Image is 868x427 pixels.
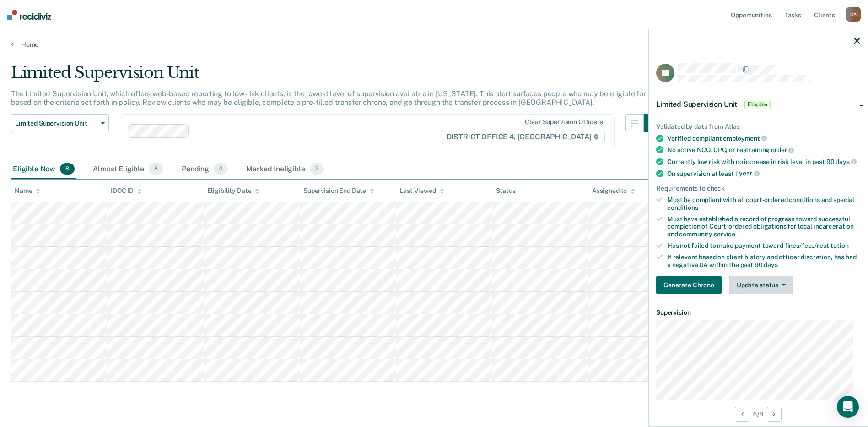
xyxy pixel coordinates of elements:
[667,170,860,178] div: On supervision at least 1
[399,187,444,195] div: Last Viewed
[111,187,142,195] div: IDOC ID
[667,253,860,269] div: If relevant based on client history and officer discretion, has had a negative UA within the past 90
[60,163,75,175] span: 8
[656,185,860,192] div: Requirements to check
[11,63,662,89] div: Limited Supervision Unit
[667,196,860,212] div: Must be compliant with all court-ordered conditions and special conditions
[15,187,40,195] div: Name
[714,230,735,238] span: service
[785,242,849,249] span: fines/fees/restitution
[149,163,163,175] span: 8
[667,158,860,166] div: Currently low risk with no increase in risk level in past 90
[729,276,793,294] button: Update status
[667,215,860,238] div: Must have established a record of progress toward successful completion of Court-ordered obligati...
[846,7,861,22] div: C A
[656,276,722,294] button: Generate Chrono
[592,187,635,195] div: Assigned to
[723,135,766,142] span: employment
[496,187,516,195] div: Status
[11,89,662,107] p: The Limited Supervision Unit, which offers web-based reporting to low-risk clients, is the lowest...
[15,120,97,127] span: Limited Supervision Unit
[764,261,777,268] span: days
[11,159,76,180] div: Eligible Now
[649,402,868,426] div: 6 / 8
[207,187,260,195] div: Eligibility Date
[656,309,860,317] dt: Supervision
[767,407,782,422] button: Next Opportunity
[667,242,860,250] div: Has not failed to make payment toward
[771,146,794,153] span: order
[667,146,860,154] div: No active NCO, CPO, or restraining
[310,163,324,175] span: 2
[656,123,860,131] div: Validated by data from Atlas
[837,396,859,418] div: Open Intercom Messenger
[525,118,603,126] div: Clear supervision officers
[836,158,856,165] span: days
[656,276,725,294] a: Navigate to form link
[667,134,860,142] div: Verified compliant
[739,170,759,177] span: year
[735,407,749,422] button: Previous Opportunity
[214,163,228,175] span: 0
[649,90,868,119] div: Limited Supervision UnitEligible
[441,130,605,144] span: DISTRICT OFFICE 4, [GEOGRAPHIC_DATA]
[91,159,165,180] div: Almost Eligible
[7,10,51,20] img: Recidiviz
[11,40,857,49] a: Home
[656,100,737,109] span: Limited Supervision Unit
[744,100,771,109] span: Eligible
[244,159,326,180] div: Marked Ineligible
[180,159,230,180] div: Pending
[303,187,374,195] div: Supervision End Date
